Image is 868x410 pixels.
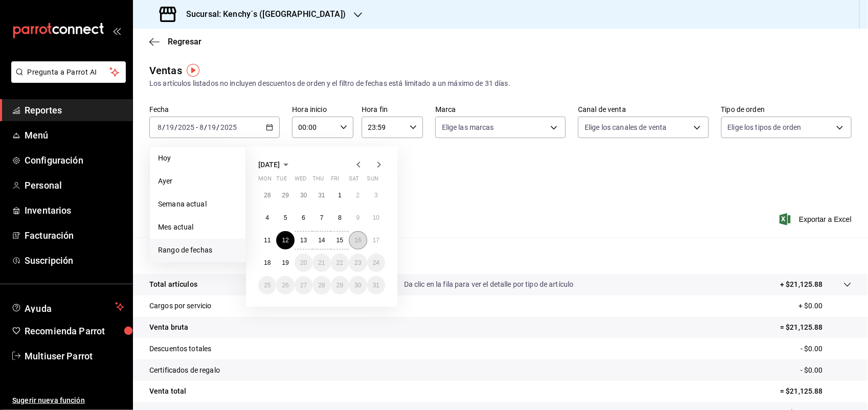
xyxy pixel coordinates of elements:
[318,192,325,199] abbr: July 31, 2025
[158,199,237,210] span: Semana actual
[295,209,313,227] button: August 6, 2025
[373,214,380,221] abbr: August 10, 2025
[367,209,385,227] button: August 10, 2025
[258,161,280,169] span: [DATE]
[331,209,349,227] button: August 8, 2025
[338,192,342,199] abbr: August 1, 2025
[149,365,220,376] p: Certificados de regalo
[264,237,271,244] abbr: August 11, 2025
[354,259,361,266] abbr: August 23, 2025
[149,344,211,354] p: Descuentos totales
[338,214,342,221] abbr: August 8, 2025
[258,158,292,171] button: [DATE]
[349,276,367,294] button: August 30, 2025
[25,349,124,363] span: Multiuser Parrot
[25,178,124,192] span: Personal
[721,106,852,113] label: Tipo de orden
[149,386,186,397] p: Venta total
[337,259,343,266] abbr: August 22, 2025
[25,103,124,117] span: Reportes
[158,176,237,187] span: Ayer
[196,123,198,131] span: -
[258,186,276,204] button: July 28, 2025
[300,237,307,244] abbr: August 13, 2025
[349,209,367,227] button: August 9, 2025
[295,276,313,294] button: August 27, 2025
[313,254,330,272] button: August 21, 2025
[373,237,380,244] abbr: August 17, 2025
[208,123,217,131] input: --
[349,175,359,186] abbr: Saturday
[367,254,385,272] button: August 24, 2025
[276,231,294,249] button: August 12, 2025
[295,231,313,249] button: August 13, 2025
[331,186,349,204] button: August 1, 2025
[331,231,349,249] button: August 15, 2025
[265,214,269,221] abbr: August 4, 2025
[199,123,204,131] input: --
[168,37,202,47] span: Regresar
[318,237,325,244] abbr: August 14, 2025
[157,123,162,131] input: --
[800,365,852,376] p: - $0.00
[25,153,124,167] span: Configuración
[282,237,288,244] abbr: August 12, 2025
[284,214,287,221] abbr: August 5, 2025
[313,276,330,294] button: August 28, 2025
[373,282,380,289] abbr: August 31, 2025
[585,122,666,132] span: Elige los canales de venta
[578,106,708,113] label: Canal de venta
[356,214,360,221] abbr: August 9, 2025
[165,123,174,131] input: --
[349,231,367,249] button: August 16, 2025
[282,192,288,199] abbr: July 29, 2025
[331,175,339,186] abbr: Friday
[276,276,294,294] button: August 26, 2025
[367,276,385,294] button: August 31, 2025
[149,249,852,262] p: Resumen
[373,259,380,266] abbr: August 24, 2025
[282,259,288,266] abbr: August 19, 2025
[362,106,423,113] label: Hora fin
[276,209,294,227] button: August 5, 2025
[354,237,361,244] abbr: August 16, 2025
[331,276,349,294] button: August 29, 2025
[264,259,271,266] abbr: August 18, 2025
[158,222,237,233] span: Mes actual
[258,276,276,294] button: August 25, 2025
[149,301,212,311] p: Cargos por servicio
[302,214,305,221] abbr: August 6, 2025
[295,186,313,204] button: July 30, 2025
[12,395,124,406] span: Sugerir nueva función
[174,123,177,131] span: /
[300,192,307,199] abbr: July 30, 2025
[318,282,325,289] abbr: August 28, 2025
[367,186,385,204] button: August 3, 2025
[295,254,313,272] button: August 20, 2025
[25,254,124,267] span: Suscripción
[25,324,124,338] span: Recomienda Parrot
[162,123,165,131] span: /
[295,175,306,186] abbr: Wednesday
[149,37,202,47] button: Regresar
[276,175,286,186] abbr: Tuesday
[25,203,124,217] span: Inventarios
[374,192,378,199] abbr: August 3, 2025
[728,122,802,132] span: Elige los tipos de orden
[25,301,111,313] span: Ayuda
[356,192,360,199] abbr: August 2, 2025
[11,61,126,83] button: Pregunta a Parrot AI
[300,282,307,289] abbr: August 27, 2025
[337,282,343,289] abbr: August 29, 2025
[178,8,346,20] h3: Sucursal: Kenchy´s ([GEOGRAPHIC_DATA])
[276,186,294,204] button: July 29, 2025
[149,78,852,89] div: Los artículos listados no incluyen descuentos de orden y el filtro de fechas está limitado a un m...
[313,175,324,186] abbr: Thursday
[258,209,276,227] button: August 4, 2025
[404,279,574,290] p: Da clic en la fila para ver el detalle por tipo de artículo
[331,254,349,272] button: August 22, 2025
[780,322,852,333] p: = $21,125.88
[337,237,343,244] abbr: August 15, 2025
[28,67,110,78] span: Pregunta a Parrot AI
[258,231,276,249] button: August 11, 2025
